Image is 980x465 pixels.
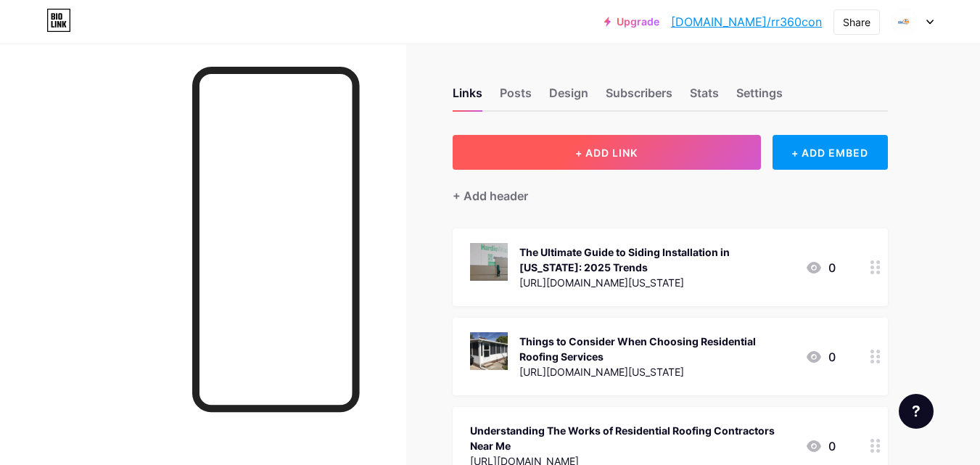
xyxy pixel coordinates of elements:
div: Things to Consider When Choosing Residential Roofing Services [519,334,794,364]
div: + ADD EMBED [773,135,888,170]
div: [URL][DOMAIN_NAME][US_STATE] [519,364,794,379]
div: 0 [805,348,836,366]
div: Design [549,84,588,110]
img: R&R 360 Construction Services [891,8,918,36]
img: The Ultimate Guide to Siding Installation in Michigan: 2025 Trends [470,243,508,281]
div: Links [453,84,482,110]
a: [DOMAIN_NAME]/rr360con [671,13,822,30]
div: + Add header [453,187,528,205]
a: Upgrade [604,16,659,28]
div: Share [843,15,870,30]
div: Stats [690,84,719,110]
div: Subscribers [606,84,672,110]
img: Things to Consider When Choosing Residential Roofing Services [470,332,508,370]
div: The Ultimate Guide to Siding Installation in [US_STATE]: 2025 Trends [519,244,794,275]
div: [URL][DOMAIN_NAME][US_STATE] [519,275,794,290]
div: 0 [805,259,836,276]
button: + ADD LINK [453,135,761,170]
div: Settings [736,84,783,110]
div: Understanding The Works of Residential Roofing Contractors Near Me [470,423,794,453]
div: 0 [805,437,836,455]
div: Posts [500,84,532,110]
span: + ADD LINK [575,147,638,159]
